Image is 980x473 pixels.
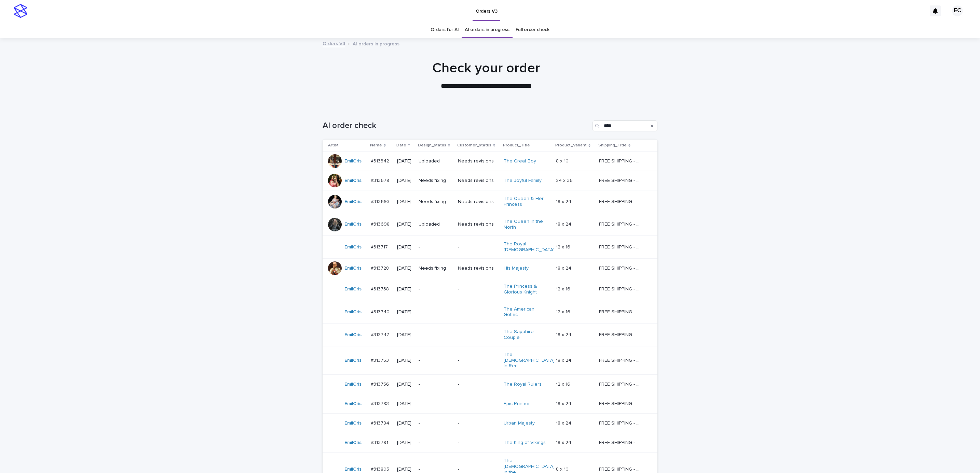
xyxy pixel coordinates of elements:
p: 12 x 16 [556,380,572,387]
p: [DATE] [397,158,413,164]
p: [DATE] [397,401,413,407]
p: #313728 [371,264,390,271]
p: #313693 [371,198,391,205]
p: Uploaded [419,221,452,227]
a: The King of Vikings [504,440,546,446]
p: - [419,358,452,363]
p: [DATE] [397,244,413,250]
p: Needs fixing [419,178,452,184]
tr: EmilCris #313698#313698 [DATE]UploadedNeeds revisionsThe Queen in the North 18 x 2418 x 24 FREE S... [323,213,657,236]
tr: EmilCris #313783#313783 [DATE]--Epic Runner 18 x 2418 x 24 FREE SHIPPING - preview in 1-2 busines... [323,394,657,414]
p: Product_Variant [555,142,587,149]
p: 24 x 36 [556,176,574,184]
p: 18 x 24 [556,220,573,227]
p: 18 x 24 [556,331,573,338]
p: - [458,358,498,363]
p: 8 x 10 [556,157,570,164]
p: Needs fixing [419,266,452,271]
p: - [419,467,452,472]
p: 18 x 24 [556,419,573,426]
p: - [458,401,498,407]
p: - [458,286,498,292]
p: [DATE] [397,199,413,205]
tr: EmilCris #313728#313728 [DATE]Needs fixingNeeds revisionsHis Majesty 18 x 2418 x 24 FREE SHIPPING... [323,258,657,278]
p: Needs revisions [458,199,498,205]
tr: EmilCris #313747#313747 [DATE]--The Sapphire Couple 18 x 2418 x 24 FREE SHIPPING - preview in 1-2... [323,324,657,346]
p: Name [370,142,382,149]
p: - [458,332,498,338]
p: Product_Title [503,142,530,149]
p: - [419,309,452,315]
tr: EmilCris #313678#313678 [DATE]Needs fixingNeeds revisionsThe Joyful Family 24 x 3624 x 36 FREE SH... [323,171,657,190]
p: 18 x 24 [556,400,573,407]
p: Needs revisions [458,178,498,184]
p: [DATE] [397,358,413,363]
p: Needs revisions [458,158,498,164]
p: AI orders in progress [353,40,399,47]
p: - [458,420,498,426]
a: The [DEMOGRAPHIC_DATA] In Red [504,352,555,369]
tr: EmilCris #313756#313756 [DATE]--The Royal Rulers 12 x 1612 x 16 FREE SHIPPING - preview in 1-2 bu... [323,375,657,394]
tr: EmilCris #313784#313784 [DATE]--Urban Majesty 18 x 2418 x 24 FREE SHIPPING - preview in 1-2 busin... [323,414,657,433]
p: FREE SHIPPING - preview in 1-2 business days, after your approval delivery will take 5-10 b.d. [599,419,643,426]
p: - [419,440,452,446]
p: Date [396,142,406,149]
p: #313678 [371,176,391,184]
p: - [419,332,452,338]
p: 18 x 24 [556,439,573,446]
p: FREE SHIPPING - preview in 1-2 business days, after your approval delivery will take 5-10 b.d. [599,465,643,472]
a: Epic Runner [504,401,530,407]
a: EmilCris [344,440,362,446]
p: - [458,309,498,315]
a: EmilCris [344,244,362,250]
p: FREE SHIPPING - preview in 1-2 business days, after your approval delivery will take 5-10 b.d. [599,198,643,205]
p: FREE SHIPPING - preview in 1-2 business days, after your approval delivery will take 5-10 b.d. [599,380,643,387]
p: [DATE] [397,309,413,315]
a: The American Gothic [504,306,546,318]
a: The Great Boy [504,158,536,164]
p: #313783 [371,400,390,407]
p: Artist [328,142,339,149]
p: [DATE] [397,286,413,292]
p: Needs fixing [419,199,452,205]
p: [DATE] [397,420,413,426]
a: The Royal [DEMOGRAPHIC_DATA] [504,241,555,253]
p: 12 x 16 [556,285,572,292]
p: #313698 [371,220,391,227]
p: Uploaded [419,158,452,164]
a: The Queen in the North [504,219,546,230]
p: Needs revisions [458,221,498,227]
p: 12 x 16 [556,243,572,250]
p: 18 x 24 [556,356,573,363]
a: EmilCris [344,286,362,292]
p: 18 x 24 [556,264,573,271]
p: FREE SHIPPING - preview in 1-2 business days, after your approval delivery will take 5-10 b.d. [599,400,643,407]
a: The Queen & Her Princess [504,196,546,207]
a: EmilCris [344,401,362,407]
a: EmilCris [344,358,362,363]
p: FREE SHIPPING - preview in 1-2 business days, after your approval delivery will take 5-10 b.d. [599,157,643,164]
p: - [419,286,452,292]
p: #313756 [371,380,391,387]
p: #313740 [371,308,391,315]
p: [DATE] [397,467,413,472]
a: His Majesty [504,266,529,271]
p: [DATE] [397,440,413,446]
tr: EmilCris #313342#313342 [DATE]UploadedNeeds revisionsThe Great Boy 8 x 108 x 10 FREE SHIPPING - p... [323,152,657,171]
p: #313805 [371,465,391,472]
a: EmilCris [344,309,362,315]
p: [DATE] [397,332,413,338]
a: The Royal Rulers [504,382,542,387]
a: EmilCris [344,382,362,387]
a: EmilCris [344,266,362,271]
p: 18 x 24 [556,198,573,205]
a: The Joyful Family [504,178,542,184]
tr: EmilCris #313693#313693 [DATE]Needs fixingNeeds revisionsThe Queen & Her Princess 18 x 2418 x 24 ... [323,190,657,213]
p: FREE SHIPPING - preview in 1-2 business days, after your approval delivery will take 5-10 b.d. [599,331,643,338]
p: FREE SHIPPING - preview in 1-2 business days, after your approval delivery will take 5-10 b.d. [599,308,643,315]
tr: EmilCris #313791#313791 [DATE]--The King of Vikings 18 x 2418 x 24 FREE SHIPPING - preview in 1-2... [323,433,657,453]
p: - [419,244,452,250]
p: FREE SHIPPING - preview in 1-2 business days, after your approval delivery will take 5-10 b.d. [599,220,643,227]
a: Full order check [516,22,549,38]
p: #313747 [371,331,391,338]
